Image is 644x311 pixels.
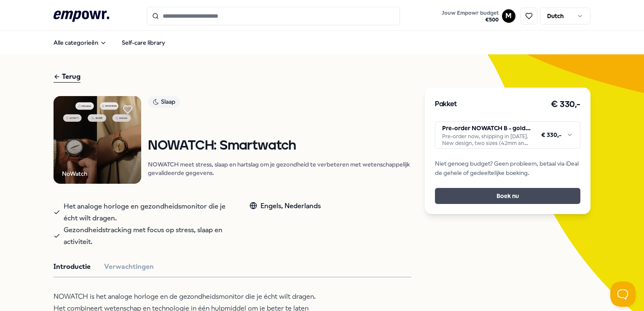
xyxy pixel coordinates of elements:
[442,16,499,23] span: € 500
[610,282,636,307] iframe: Help Scout Beacon - Open
[435,159,580,178] span: Niet genoeg budget? Geen probleem, betaal via iDeal de gehele of gedeeltelijke boeking.
[435,99,457,110] h3: Pakket
[64,201,232,224] span: Het analoge horloge en gezondheidsmonitor die je écht wilt dragen.
[438,7,502,25] a: Jouw Empowr budget€500
[62,169,87,178] div: NoWatch
[54,71,80,83] div: Terug
[148,160,411,177] p: NOWATCH meet stress, slaap en hartslag om je gezondheid te verbeteren met wetenschappelijk gevali...
[64,224,232,248] span: Gezondheidstracking met focus op stress, slaap en activiteit.
[148,96,411,111] a: Slaap
[148,139,411,153] h1: NOWATCH: Smartwatch
[551,98,580,111] h3: € 330,-
[148,96,180,108] div: Slaap
[47,34,172,51] nav: Main
[54,96,141,184] img: Product Image
[147,7,400,25] input: Search for products, categories or subcategories
[115,34,172,51] a: Self-care library
[502,9,515,23] button: M
[54,261,91,272] button: Introductie
[442,10,499,16] span: Jouw Empowr budget
[440,8,500,25] button: Jouw Empowr budget€500
[47,34,113,51] button: Alle categorieën
[435,188,580,204] button: Boek nu
[104,261,154,272] button: Verwachtingen
[250,201,321,212] div: Engels, Nederlands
